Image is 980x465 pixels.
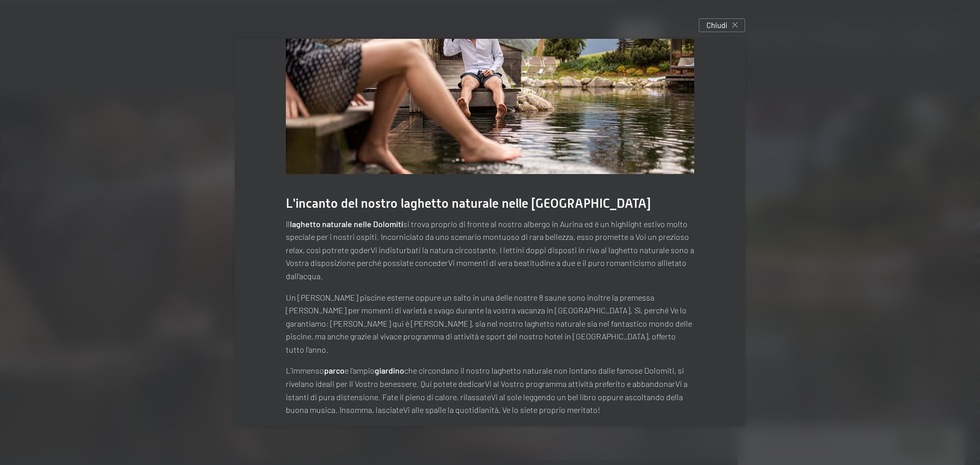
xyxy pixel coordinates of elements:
[286,291,694,356] p: Un [PERSON_NAME] piscine esterne oppure un salto in una delle nostre 8 saune sono inoltre la prem...
[375,365,404,375] strong: giardino
[286,364,694,416] p: L’immenso e l’ampio che circondano il nostro laghetto naturale non lontano dalle famose Dolomiti,...
[286,217,694,283] p: Il si trova proprio di fronte al nostro albergo in Aurina ed è un highlight estivo molto speciale...
[286,196,651,211] span: L'incanto del nostro laghetto naturale nelle [GEOGRAPHIC_DATA]
[706,20,727,31] span: Chiudi
[290,219,403,229] strong: laghetto naturale nelle Dolomiti
[324,365,345,375] strong: parco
